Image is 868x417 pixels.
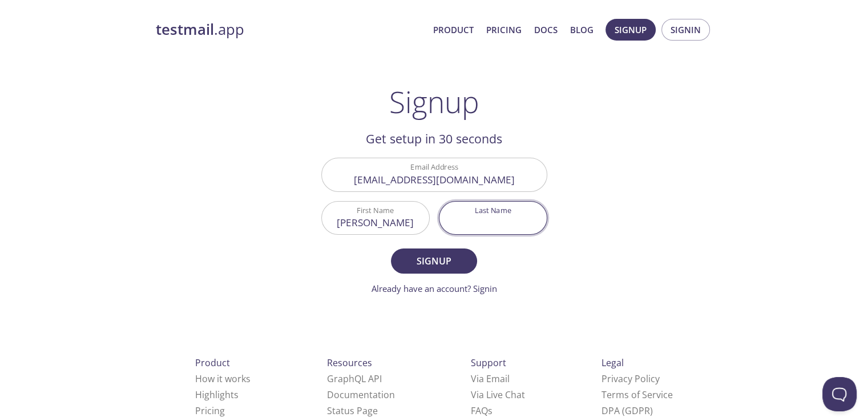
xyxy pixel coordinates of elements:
[601,372,660,385] a: Privacy Policy
[391,248,477,274] button: Signup
[433,22,474,37] a: Product
[156,20,424,39] a: testmail.app
[327,404,378,417] a: Status Page
[372,283,497,294] a: Already have an account? Signin
[471,372,510,385] a: Via Email
[195,388,239,401] a: Highlights
[327,356,372,369] span: Resources
[601,388,673,401] a: Terms of Service
[327,388,395,401] a: Documentation
[195,372,251,385] a: How it works
[605,19,656,41] button: Signup
[601,404,653,417] a: DPA (GDPR)
[488,404,492,417] span: s
[471,404,492,417] a: FAQ
[195,404,225,417] a: Pricing
[601,356,624,369] span: Legal
[671,22,701,37] span: Signin
[156,19,214,39] strong: testmail
[195,356,230,369] span: Product
[822,377,857,411] iframe: Help Scout Beacon - Open
[321,129,547,149] h2: Get setup in 30 seconds
[570,22,594,37] a: Blog
[661,19,710,41] button: Signin
[403,253,464,269] span: Signup
[471,388,525,401] a: Via Live Chat
[615,22,647,37] span: Signup
[534,22,558,37] a: Docs
[486,22,522,37] a: Pricing
[471,356,506,369] span: Support
[327,372,382,385] a: GraphQL API
[389,85,479,119] h1: Signup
